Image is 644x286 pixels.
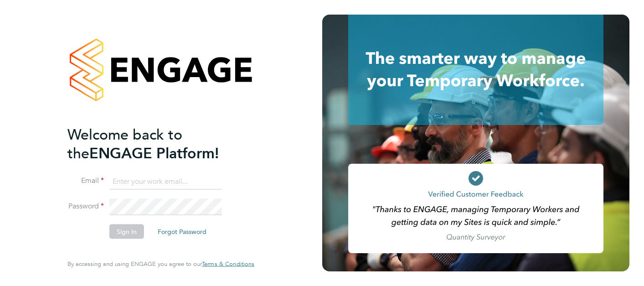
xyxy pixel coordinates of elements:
button: Sign In [109,224,144,239]
label: Email [67,176,104,186]
input: Enter your work email... [109,173,222,190]
span: By accessing and using ENGAGE you agree to our [67,260,254,268]
span: Welcome back to the [67,125,182,162]
h2: ENGAGE Platform! [67,125,245,162]
a: Terms & Conditions [202,260,254,268]
span: Terms & Conditions [202,260,254,268]
button: Forgot Password [150,224,214,239]
label: Password [67,202,104,211]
